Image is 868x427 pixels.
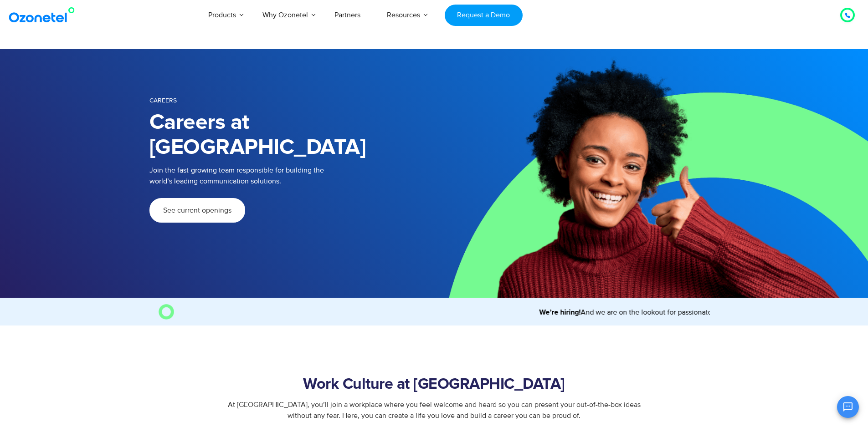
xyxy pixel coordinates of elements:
[837,396,859,418] button: Open chat
[445,5,523,26] a: Request a Demo
[228,400,641,420] span: At [GEOGRAPHIC_DATA], you’ll join a workplace where you feel welcome and heard so you can present...
[163,207,231,214] span: See current openings
[149,165,421,187] p: Join the fast-growing team responsible for building the world’s leading communication solutions.
[179,376,690,394] h2: Work Culture at [GEOGRAPHIC_DATA]
[149,110,434,160] h1: Careers at [GEOGRAPHIC_DATA]
[159,304,174,320] img: O Image
[149,198,245,223] a: See current openings
[178,307,710,318] marquee: And we are on the lookout for passionate,self-driven, hardworking team members to join us. Come, ...
[149,97,177,104] span: Careers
